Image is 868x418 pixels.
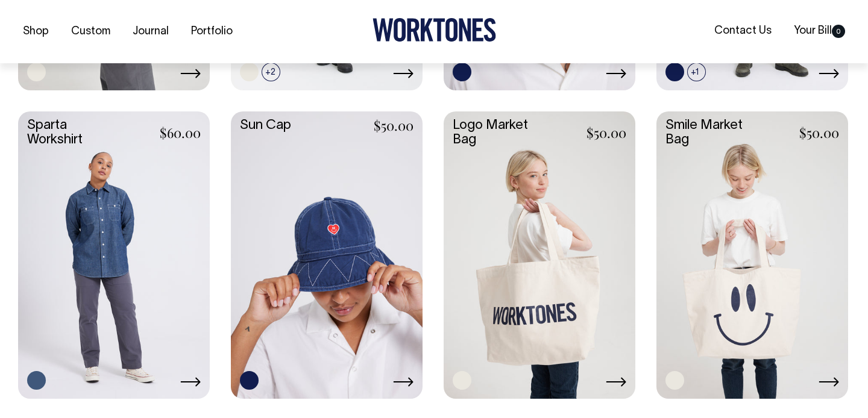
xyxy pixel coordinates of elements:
a: Contact Us [709,21,776,41]
span: +1 [687,63,706,81]
a: Portfolio [186,22,237,42]
a: Shop [18,22,54,42]
a: Custom [66,22,115,42]
a: Your Bill0 [789,21,850,41]
span: 0 [832,25,845,38]
span: +2 [262,63,280,81]
a: Journal [128,22,174,42]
